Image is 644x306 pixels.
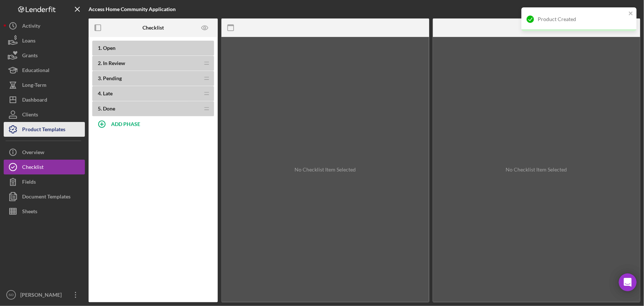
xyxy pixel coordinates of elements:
[506,167,567,173] div: No Checklist Item Selected
[98,75,102,81] span: 3 .
[22,189,70,206] div: Document Templates
[22,160,44,176] div: Checklist
[103,75,122,81] span: Pending
[4,63,85,78] button: Educational
[98,90,102,96] span: 4 .
[8,293,14,297] text: SO
[22,48,38,65] div: Grants
[22,33,35,50] div: Loans
[92,116,214,131] button: ADD PHASE
[98,60,102,66] span: 2 .
[22,107,38,124] div: Clients
[4,122,85,137] button: Product Templates
[22,78,47,94] div: Long-Term
[103,45,116,51] span: Open
[4,18,85,33] button: Activity
[4,204,85,219] button: Sheets
[197,20,213,36] button: Preview as
[103,60,125,66] span: In Review
[628,10,634,17] button: close
[103,90,113,96] span: Late
[18,288,66,304] div: [PERSON_NAME]
[22,174,36,191] div: Fields
[4,33,85,48] button: Loans
[619,273,637,291] div: Open Intercom Messenger
[4,288,85,302] button: SO[PERSON_NAME]
[103,105,115,112] span: Done
[98,45,102,51] span: 1 .
[4,92,85,107] button: Dashboard
[295,167,356,173] div: No Checklist Item Selected
[4,78,85,92] button: Long-Term
[89,6,176,12] b: Access Home Community Application
[98,105,102,112] span: 5 .
[4,145,85,160] button: Overview
[22,145,44,161] div: Overview
[111,121,140,127] b: ADD PHASE
[4,174,85,189] button: Fields
[142,25,164,31] b: Checklist
[22,92,47,109] div: Dashboard
[4,189,85,204] button: Document Templates
[22,204,37,221] div: Sheets
[22,18,40,35] div: Activity
[22,122,65,139] div: Product Templates
[4,48,85,63] button: Grants
[4,107,85,122] button: Clients
[22,63,49,79] div: Educational
[4,160,85,174] button: Checklist
[538,16,626,22] div: Product Created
